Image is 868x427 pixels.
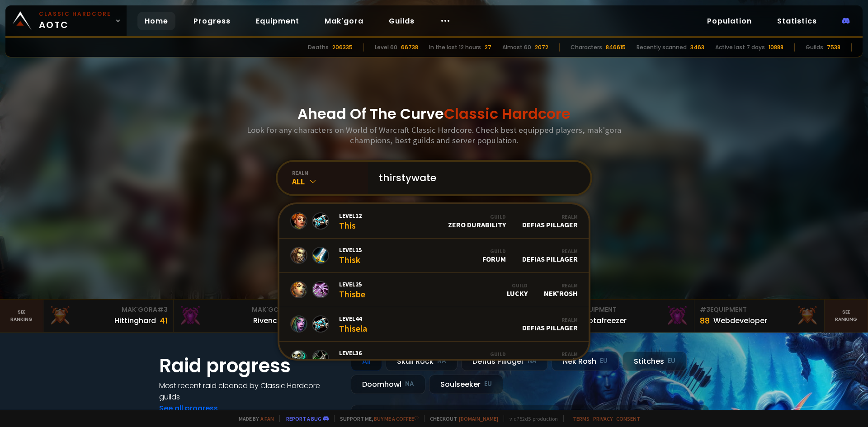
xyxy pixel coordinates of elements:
a: Equipment [249,12,307,30]
a: Level44ThiselaRealmDefias Pillager [279,307,589,342]
span: AOTC [39,10,111,32]
div: Thisfoo [339,349,369,368]
a: Terms [573,415,590,422]
a: Report a bug [286,415,321,422]
a: Privacy [593,415,613,422]
div: Equipment [570,305,689,314]
span: Made by [233,415,274,422]
h1: Raid progress [159,352,340,380]
div: Thisk [339,246,362,265]
div: Guild [482,248,506,254]
div: Nek'Rosh [544,282,578,298]
a: Progress [186,12,238,30]
div: Defias Pillager [522,351,578,366]
a: Mak'gora [317,12,371,30]
small: NA [528,357,537,366]
div: Deaths [308,43,329,52]
a: Level15ThiskGuildForumRealmDefias Pillager [279,239,589,273]
a: Classic HardcoreAOTC [5,5,127,36]
div: Lucky [507,282,528,298]
div: Thisela [339,314,367,334]
span: Level 25 [339,280,365,288]
div: This [339,211,362,231]
div: 10888 [769,43,783,52]
a: See all progress [159,403,218,413]
div: 88 [700,314,710,327]
div: 41 [160,314,168,327]
div: 846615 [606,43,626,52]
span: Level 44 [339,314,367,323]
a: #3Equipment88Webdeveloper [694,300,825,332]
span: Classic Hardcore [444,103,571,124]
div: Realm [544,282,578,289]
a: Consent [616,415,640,422]
a: #2Equipment88Notafreezer [564,300,694,332]
small: NA [405,380,414,389]
a: Population [700,12,759,30]
span: Support me, [334,415,419,422]
div: Guild [448,213,506,220]
div: Webdeveloper [713,315,767,326]
div: All [292,176,368,187]
div: Mak'Gora [179,305,298,314]
a: a fan [260,415,274,422]
div: Hittinghard [114,315,156,326]
a: Buy me a coffee [374,415,419,422]
div: realm [292,169,368,176]
div: Characters [571,43,602,52]
div: Skull Rock [386,352,458,371]
div: All [351,352,382,371]
small: EU [668,357,675,366]
span: # 3 [157,305,168,314]
span: Checkout [424,415,498,422]
div: 7538 [827,43,840,52]
div: Realm [522,248,578,254]
div: Guild [468,351,506,357]
div: Notafreezer [583,315,627,326]
div: Soulseeker [429,375,503,394]
a: Statistics [770,12,824,30]
div: Forum [482,248,506,263]
span: # 3 [700,305,710,314]
div: 2072 [535,43,548,52]
small: EU [600,357,608,366]
small: Classic Hardcore [39,10,111,18]
input: Search a character... [373,162,580,194]
a: Mak'Gora#3Hittinghard41 [43,300,174,332]
span: v. d752d5 - production [504,415,558,422]
div: Rivench [253,315,282,326]
div: Realm [522,213,578,220]
div: Stitches [623,352,687,371]
div: Defias Pillager [522,248,578,263]
h1: Ahead Of The Curve [297,103,571,125]
a: Level36ThisfooGuildCrab GangRealmDefias Pillager [279,342,589,376]
span: Level 12 [339,211,362,220]
div: Defias Pillager [461,352,548,371]
a: [DOMAIN_NAME] [459,415,498,422]
div: Defias Pillager [522,316,578,332]
small: EU [484,380,492,389]
div: Defias Pillager [522,213,578,229]
div: Nek'Rosh [552,352,619,371]
div: Almost 60 [502,43,531,52]
h4: Most recent raid cleaned by Classic Hardcore guilds [159,380,340,403]
div: 27 [485,43,491,52]
div: Zero Durability [448,213,506,229]
div: Guilds [806,43,823,52]
div: 3463 [690,43,704,52]
div: 66738 [401,43,418,52]
a: Level25ThisbeGuildLuckyRealmNek'Rosh [279,273,589,307]
span: Level 36 [339,349,369,357]
div: Realm [522,351,578,357]
div: Level 60 [375,43,397,52]
span: Level 15 [339,246,362,254]
div: 206335 [332,43,353,52]
div: Thisbe [339,280,365,300]
a: Level12ThisGuildZero DurabilityRealmDefias Pillager [279,204,589,239]
div: Active last 7 days [715,43,765,52]
small: NA [437,357,446,366]
div: Mak'Gora [49,305,168,314]
div: In the last 12 hours [429,43,481,52]
div: Crab Gang [468,351,506,366]
h3: Look for any characters on World of Warcraft Classic Hardcore. Check best equipped players, mak'g... [243,125,625,145]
